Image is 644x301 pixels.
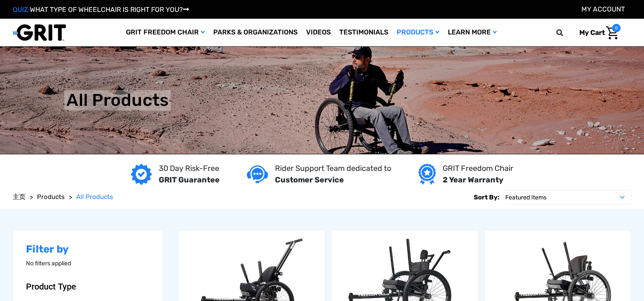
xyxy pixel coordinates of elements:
[443,163,513,174] p: GRIT Freedom Chair
[392,19,444,46] a: Products
[581,5,625,13] a: Account
[275,175,344,185] strong: Customer Service
[247,165,268,183] img: Customer service
[159,163,220,174] p: 30 Day Risk-Free
[76,192,113,202] a: All Products
[26,243,150,256] h2: Filter by
[606,26,618,40] img: Cart
[13,6,189,14] a: QUIZ:WHAT TYPE OF WHEELCHAIR IS RIGHT FOR YOU?
[37,193,65,201] span: Products
[159,175,220,185] strong: GRIT Guarantee
[26,281,150,292] button: Product Type
[13,192,26,202] a: 主页
[26,259,150,268] p: No filters applied
[131,164,152,185] img: GRIT Guarantee
[579,28,605,37] span: My Cart
[418,164,436,185] img: Year warranty
[209,19,302,46] a: Parks & Organizations
[13,24,66,41] img: GRIT All-Terrain Wheelchair and Mobility Equipment
[76,193,113,201] span: All Products
[26,281,76,292] span: Product Type
[573,24,621,42] a: Cart with 0 items
[302,19,335,46] a: Videos
[275,163,391,174] p: Rider Support Team dedicated to
[13,193,26,201] span: 主页
[37,192,65,202] a: Products
[122,19,209,46] a: GRIT Freedom Chair
[13,6,30,14] span: QUIZ:
[612,24,621,32] span: 0
[560,24,573,42] input: Search
[474,190,499,204] label: Sort By:
[443,175,504,185] strong: 2 Year Warranty
[66,90,169,111] h1: All Products
[335,19,392,46] a: Testimonials
[444,19,501,46] a: Learn More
